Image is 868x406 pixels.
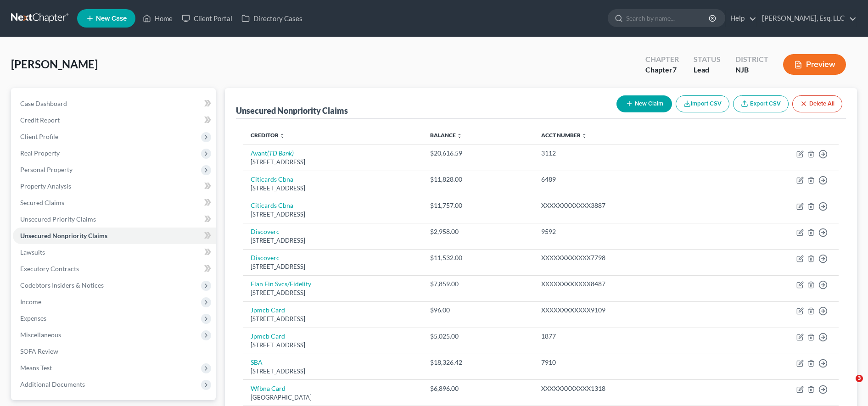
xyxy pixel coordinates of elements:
div: 1877 [541,332,714,341]
div: District [735,54,768,65]
div: $20,616.59 [430,149,526,158]
span: Income [20,298,41,306]
div: [STREET_ADDRESS] [251,262,415,271]
div: [STREET_ADDRESS] [251,341,415,350]
span: 7 [672,65,677,74]
a: Credit Report [13,112,216,128]
span: Client Profile [20,133,58,140]
span: New Case [96,15,127,22]
div: Lead [694,65,721,75]
i: unfold_more [582,133,587,139]
span: [PERSON_NAME] [11,57,98,71]
a: Discoverc [251,228,280,235]
a: Citicards Cbna [251,201,293,209]
div: Status [694,54,721,65]
a: Client Portal [177,10,237,27]
div: [STREET_ADDRESS] [251,289,415,297]
a: Export CSV [733,95,789,112]
span: Case Dashboard [20,100,67,107]
div: XXXXXXXXXXXX9109 [541,306,714,315]
div: Chapter [645,65,679,75]
a: Citicards Cbna [251,175,293,183]
iframe: Intercom live chat [837,375,859,397]
a: SBA [251,358,263,366]
div: 3112 [541,149,714,158]
a: Elan Fin Svcs/Fidelity [251,280,311,288]
a: Unsecured Priority Claims [13,211,216,228]
span: Property Analysis [20,182,71,190]
a: Avant(TD Bank) [251,149,294,157]
span: Personal Property [20,166,73,173]
button: New Claim [616,95,672,112]
div: 6489 [541,175,714,184]
div: $5,025.00 [430,332,526,341]
div: XXXXXXXXXXXX7798 [541,253,714,262]
a: Discoverc [251,254,280,261]
div: [STREET_ADDRESS] [251,367,415,376]
span: SOFA Review [20,347,58,355]
span: Unsecured Priority Claims [20,215,96,223]
a: Jpmcb Card [251,332,285,340]
a: Help [726,10,756,27]
i: unfold_more [280,133,285,139]
div: $18,326.42 [430,358,526,367]
a: Unsecured Nonpriority Claims [13,228,216,244]
span: Additional Documents [20,380,85,388]
div: Chapter [645,54,679,65]
div: [STREET_ADDRESS] [251,184,415,193]
span: Unsecured Nonpriority Claims [20,232,107,239]
div: XXXXXXXXXXXX8487 [541,279,714,289]
span: Miscellaneous [20,331,61,339]
button: Preview [783,54,846,75]
a: Property Analysis [13,178,216,195]
a: [PERSON_NAME], Esq. LLC [757,10,857,27]
input: Search by name... [626,10,710,27]
div: [STREET_ADDRESS] [251,315,415,323]
span: Lawsuits [20,248,45,256]
div: [STREET_ADDRESS] [251,236,415,245]
div: $7,859.00 [430,279,526,289]
div: [GEOGRAPHIC_DATA] [251,393,415,402]
span: Executory Contracts [20,265,79,273]
div: $96.00 [430,306,526,315]
div: $11,828.00 [430,175,526,184]
button: Import CSV [676,95,729,112]
div: [STREET_ADDRESS] [251,210,415,219]
div: XXXXXXXXXXXX1318 [541,384,714,393]
span: Secured Claims [20,199,64,206]
div: $2,958.00 [430,227,526,236]
span: Means Test [20,364,52,372]
span: 3 [856,375,863,382]
div: $6,896.00 [430,384,526,393]
a: SOFA Review [13,343,216,360]
a: Lawsuits [13,244,216,261]
a: Creditor unfold_more [251,132,285,139]
a: Case Dashboard [13,95,216,112]
i: unfold_more [457,133,462,139]
a: Wfbna Card [251,384,286,392]
button: Delete All [792,95,842,112]
a: Secured Claims [13,195,216,211]
div: [STREET_ADDRESS] [251,158,415,167]
span: Codebtors Insiders & Notices [20,281,104,289]
a: Jpmcb Card [251,306,285,314]
span: Expenses [20,314,46,322]
span: Credit Report [20,116,60,124]
a: Directory Cases [237,10,307,27]
a: Balance unfold_more [430,132,462,139]
a: Acct Number unfold_more [541,132,587,139]
i: (TD Bank) [267,149,294,157]
div: NJB [735,65,768,75]
div: 9592 [541,227,714,236]
div: XXXXXXXXXXXX3887 [541,201,714,210]
div: 7910 [541,358,714,367]
div: $11,757.00 [430,201,526,210]
a: Executory Contracts [13,261,216,277]
a: Home [138,10,177,27]
span: Real Property [20,149,60,157]
div: $11,532.00 [430,253,526,262]
div: Unsecured Nonpriority Claims [236,105,348,116]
